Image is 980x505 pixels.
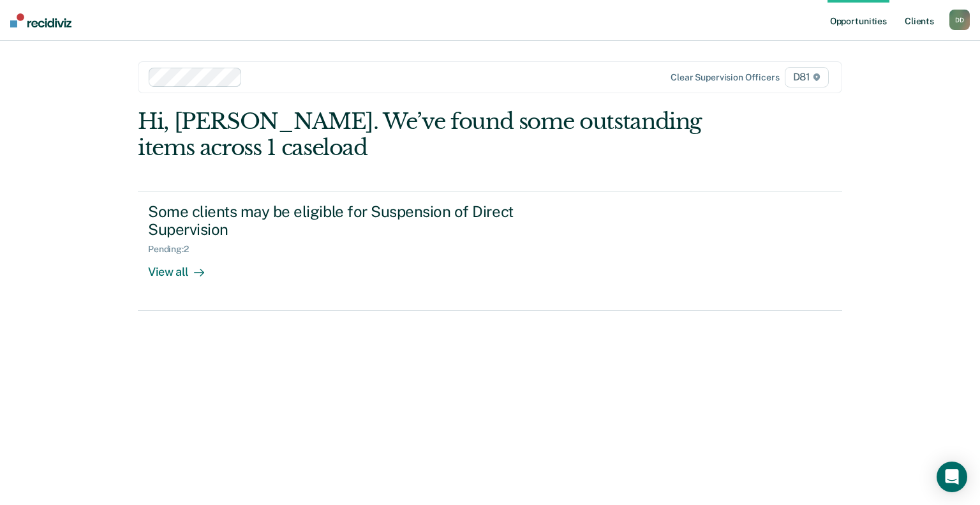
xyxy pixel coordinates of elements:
[148,202,596,239] div: Some clients may be eligible for Suspension of Direct Supervision
[785,67,829,87] span: D81
[949,10,970,30] div: D D
[148,244,199,255] div: Pending : 2
[138,192,842,311] a: Some clients may be eligible for Suspension of Direct SupervisionPending:2View all
[937,462,967,492] div: Open Intercom Messenger
[949,10,970,30] button: DD
[671,72,779,83] div: Clear supervision officers
[10,13,71,27] img: Recidiviz
[138,109,701,161] div: Hi, [PERSON_NAME]. We’ve found some outstanding items across 1 caseload
[148,255,219,280] div: View all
